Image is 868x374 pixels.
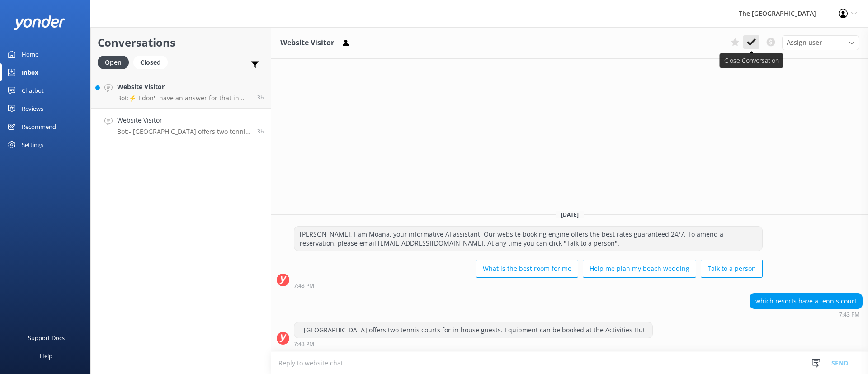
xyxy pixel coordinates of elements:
strong: 7:43 PM [294,341,314,347]
h3: Website Visitor [280,37,334,49]
div: Chatbot [22,81,44,99]
div: - [GEOGRAPHIC_DATA] offers two tennis courts for in-house guests. Equipment can be booked at the ... [294,322,652,338]
div: Reviews [22,99,43,118]
div: Assign User [782,35,859,50]
div: Oct 09 2025 07:43pm (UTC -10:00) Pacific/Honolulu [294,282,763,289]
span: Oct 09 2025 07:43pm (UTC -10:00) Pacific/Honolulu [257,128,264,135]
div: which resorts have a tennis court [750,294,862,309]
img: yonder-white-logo.png [14,15,66,30]
div: Settings [22,136,43,154]
div: Oct 09 2025 07:43pm (UTC -10:00) Pacific/Honolulu [750,311,863,317]
button: What is the best room for me [476,260,578,278]
strong: 7:43 PM [839,312,859,317]
div: Help [40,347,52,365]
p: Bot: ⚡ I don't have an answer for that in my knowledge base. Please try and rephrase your questio... [117,94,250,102]
button: Talk to a person [701,260,763,278]
h4: Website Visitor [117,115,250,125]
div: Closed [133,56,168,69]
div: Open [98,56,129,69]
p: Bot: - [GEOGRAPHIC_DATA] offers two tennis courts for in-house guests. Equipment can be booked at... [117,128,250,136]
div: Oct 09 2025 07:43pm (UTC -10:00) Pacific/Honolulu [294,341,653,347]
div: [PERSON_NAME], I am Moana, your informative AI assistant. Our website booking engine offers the b... [294,227,762,251]
a: Website VisitorBot:⚡ I don't have an answer for that in my knowledge base. Please try and rephras... [91,75,271,109]
h2: Conversations [98,34,264,51]
div: Home [22,45,38,63]
div: Recommend [22,118,56,136]
a: Closed [133,57,172,67]
a: Open [98,57,133,67]
h4: Website Visitor [117,82,250,92]
a: Website VisitorBot:- [GEOGRAPHIC_DATA] offers two tennis courts for in-house guests. Equipment ca... [91,109,271,142]
div: Inbox [22,63,38,81]
span: [DATE] [556,211,584,218]
span: Assign user [787,38,822,47]
span: Oct 09 2025 08:06pm (UTC -10:00) Pacific/Honolulu [257,94,264,101]
button: Help me plan my beach wedding [583,260,696,278]
div: Support Docs [28,329,65,347]
strong: 7:43 PM [294,283,314,289]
